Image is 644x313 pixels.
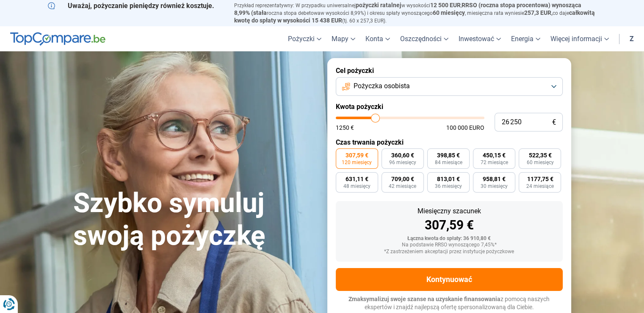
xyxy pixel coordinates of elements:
font: 36 miesięcy [435,183,462,189]
font: Energia [511,35,533,43]
font: Czas trwania pożyczki [336,138,404,146]
font: 12 500 EUR [430,2,461,8]
font: 84 miesiące [434,159,462,165]
font: Kwota pożyczki [336,103,383,111]
font: Kontynuować [426,275,472,284]
font: Szybko symuluj swoją pożyczkę [73,187,265,252]
font: 307,59 € [345,152,368,159]
font: 307,59 € [425,218,474,232]
button: Pożyczka osobista [336,77,563,96]
font: 96 miesięcy [389,159,416,165]
font: z [630,35,634,43]
font: w wysokości [401,3,430,8]
font: 631,11 € [345,176,368,182]
font: Na podstawie RRSO wynoszącego 7,45%* [402,242,497,248]
font: Więcej informacji [550,35,602,43]
font: Pożyczki [288,35,315,43]
font: 60 miesięcy [526,159,553,165]
font: Mapy [332,35,348,43]
font: 30 miesięcy [481,183,508,189]
font: 813,01 € [437,176,460,182]
img: TopCompare [10,32,105,46]
font: roczna stopa debetowa [267,10,321,16]
font: 24 miesiące [526,183,554,189]
font: w wysokości 8,99%) i okresu spłaty wynoszącego [321,10,433,16]
a: Inwestować [453,26,506,51]
font: Konta [365,35,383,43]
font: 72 miesiące [481,159,508,165]
font: Zmaksymalizuj swoje szanse na uzyskanie finansowania [348,296,500,302]
font: 120 miesięcy [342,159,372,165]
font: Miesięczny szacunek [417,207,481,215]
font: Cel pożyczki [336,67,374,75]
font: 100 000 euro [446,124,484,131]
font: stała [253,9,267,16]
a: Oszczędności [395,26,453,51]
font: (tj. 60 x 257,3 EUR). [342,18,387,24]
a: Pożyczki [283,26,326,51]
font: 257,3 EUR, [524,9,553,16]
font: RRSO (roczna stopa procentowa) wynosząca 8,99% ( [234,2,581,16]
a: Konta [360,26,395,51]
font: € [552,118,556,126]
font: *Z zastrzeżeniem akceptacji przez instytucje pożyczkowe [384,249,514,254]
font: , miesięczna rata wyniesie [465,10,524,16]
font: 958,81 € [483,176,506,182]
font: 1177,75 € [527,176,553,182]
a: Więcej informacji [545,26,614,51]
font: Uważaj, pożyczanie pieniędzy również kosztuje. [68,2,214,10]
font: 398,85 € [437,152,460,159]
font: 360,60 € [391,152,414,159]
font: Oszczędności [400,35,442,43]
button: Kontynuować [336,268,563,291]
font: całkowitą kwotę do spłaty w wysokości 15 438 EUR [234,9,595,24]
font: Inwestować [459,35,494,43]
font: Łączna kwota do spłaty: 36 910,80 € [407,235,491,241]
a: z [625,26,639,51]
font: 709,00 € [391,176,414,182]
font: pożyczki ratalnej [356,2,401,8]
a: Mapy [326,26,360,51]
font: 42 miesiące [389,183,416,189]
font: 450,15 € [483,152,506,159]
font: Pożyczka osobista [354,82,410,90]
font: 60 miesięcy [433,9,465,16]
font: 48 miesięcy [343,183,370,189]
font: Przykład reprezentatywny: W przypadku uniwersalnej [234,3,356,8]
a: Energia [506,26,545,51]
font: co daje [553,10,569,16]
font: , [461,3,462,8]
font: 522,35 € [528,152,551,159]
font: 1250 € [336,124,354,131]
